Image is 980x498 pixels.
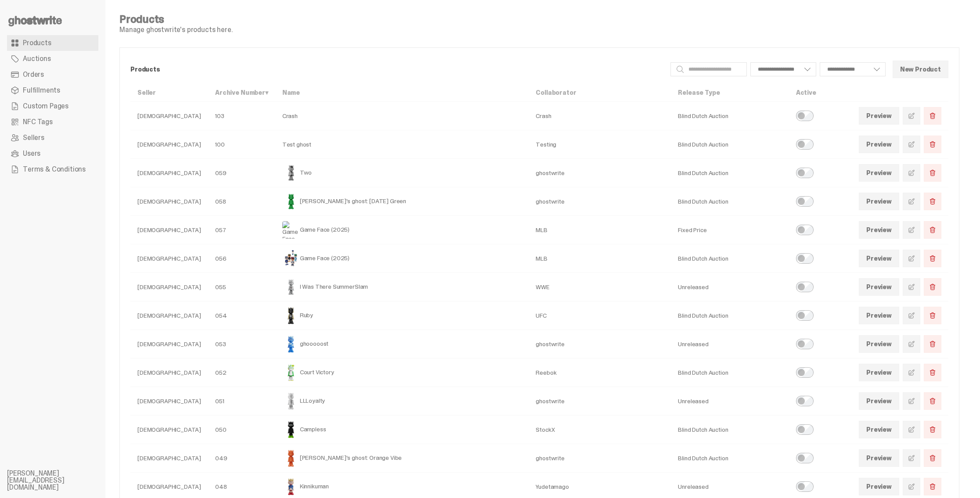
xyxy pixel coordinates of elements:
[859,392,899,410] a: Preview
[529,130,671,159] td: Testing
[130,84,208,102] th: Seller
[275,244,529,273] td: Game Face (2025)
[23,150,40,157] span: Users
[275,444,529,473] td: [PERSON_NAME]'s ghost: Orange Vibe
[130,416,208,444] td: [DEMOGRAPHIC_DATA]
[208,416,275,444] td: 050
[893,61,948,78] button: New Product
[7,114,98,130] a: NFC Tags
[859,250,899,267] a: Preview
[924,107,941,125] button: Delete Product
[23,87,60,94] span: Fulfillments
[7,146,98,161] a: Users
[7,161,98,177] a: Terms & Conditions
[275,84,529,102] th: Name
[282,478,300,495] img: Kinnikuman
[130,273,208,301] td: [DEMOGRAPHIC_DATA]
[924,478,941,495] button: Delete Product
[275,216,529,244] td: Game Face (2025)
[7,470,112,491] li: [PERSON_NAME][EMAIL_ADDRESS][DOMAIN_NAME]
[215,89,268,97] a: Archive Number▾
[208,387,275,416] td: 051
[924,164,941,182] button: Delete Product
[282,164,300,182] img: Two
[282,307,300,324] img: Ruby
[671,416,789,444] td: Blind Dutch Auction
[859,107,899,125] a: Preview
[671,159,789,187] td: Blind Dutch Auction
[859,335,899,353] a: Preview
[23,55,51,62] span: Auctions
[119,14,233,25] h4: Products
[671,84,789,102] th: Release Type
[671,358,789,387] td: Blind Dutch Auction
[859,221,899,239] a: Preview
[7,67,98,82] a: Orders
[130,159,208,187] td: [DEMOGRAPHIC_DATA]
[859,307,899,324] a: Preview
[529,159,671,187] td: ghostwrite
[671,387,789,416] td: Unreleased
[924,278,941,296] button: Delete Product
[130,330,208,358] td: [DEMOGRAPHIC_DATA]
[924,335,941,353] button: Delete Product
[7,98,98,114] a: Custom Pages
[130,130,208,159] td: [DEMOGRAPHIC_DATA]
[924,364,941,381] button: Delete Product
[529,330,671,358] td: ghostwrite
[671,244,789,273] td: Blind Dutch Auction
[130,66,663,72] p: Products
[275,159,529,187] td: Two
[529,444,671,473] td: ghostwrite
[208,187,275,216] td: 058
[275,387,529,416] td: LLLoyalty
[130,301,208,330] td: [DEMOGRAPHIC_DATA]
[859,193,899,210] a: Preview
[275,130,529,159] td: Test ghost
[529,84,671,102] th: Collaborator
[529,102,671,130] td: Crash
[671,273,789,301] td: Unreleased
[130,358,208,387] td: [DEMOGRAPHIC_DATA]
[130,244,208,273] td: [DEMOGRAPHIC_DATA]
[529,416,671,444] td: StockX
[130,444,208,473] td: [DEMOGRAPHIC_DATA]
[23,166,86,173] span: Terms & Conditions
[924,193,941,210] button: Delete Product
[208,330,275,358] td: 053
[924,136,941,153] button: Delete Product
[282,449,300,467] img: Schrödinger's ghost: Orange Vibe
[859,136,899,153] a: Preview
[859,478,899,495] a: Preview
[282,335,300,353] img: ghooooost
[924,421,941,438] button: Delete Product
[23,103,68,110] span: Custom Pages
[7,51,98,67] a: Auctions
[924,307,941,324] button: Delete Product
[529,387,671,416] td: ghostwrite
[208,358,275,387] td: 052
[671,330,789,358] td: Unreleased
[924,449,941,467] button: Delete Product
[529,187,671,216] td: ghostwrite
[859,449,899,467] a: Preview
[275,358,529,387] td: Court Victory
[671,130,789,159] td: Blind Dutch Auction
[208,216,275,244] td: 057
[275,301,529,330] td: Ruby
[275,416,529,444] td: Campless
[282,193,300,210] img: Schrödinger's ghost: Sunday Green
[275,102,529,130] td: Crash
[671,102,789,130] td: Blind Dutch Auction
[130,102,208,130] td: [DEMOGRAPHIC_DATA]
[282,392,300,410] img: LLLoyalty
[208,159,275,187] td: 059
[23,39,51,47] span: Products
[23,118,53,125] span: NFC Tags
[671,301,789,330] td: Blind Dutch Auction
[529,216,671,244] td: MLB
[529,273,671,301] td: WWE
[859,278,899,296] a: Preview
[796,89,816,97] a: Active
[130,216,208,244] td: [DEMOGRAPHIC_DATA]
